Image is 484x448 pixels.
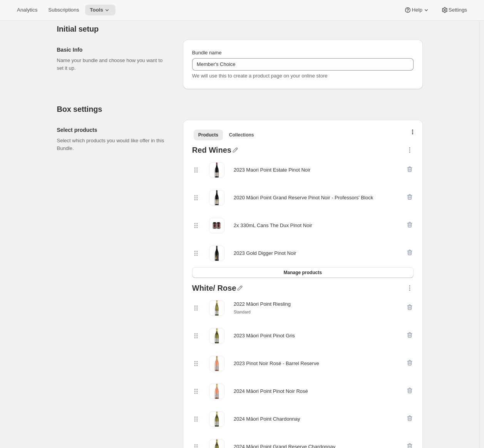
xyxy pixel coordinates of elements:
h2: Box settings [57,104,423,114]
div: 2023 Maori Point Estate Pinot Noir [234,166,310,174]
button: Analytics [12,5,42,15]
span: Manage products [283,269,322,276]
small: Standard [234,310,251,314]
span: Collections [229,132,254,138]
span: Settings [449,7,467,13]
h2: Select products [57,126,171,134]
div: 2024 Māori Point Chardonnay [234,415,300,423]
span: Subscriptions [48,7,79,13]
button: Help [399,5,434,15]
span: Products [198,132,218,138]
span: We will use this to create a product page on your online store [192,73,328,79]
button: Subscriptions [44,5,84,15]
span: Bundle name [192,50,222,56]
div: 2023 Pinot Noir Rosé - Barrel Reserve [234,360,319,367]
h2: Basic Info [57,46,171,54]
div: 2023 Gold Digger Pinot Noir [234,249,296,257]
div: 2x 330mL Cans The Dux Pinot Noir [234,222,312,229]
div: Red Wines [192,146,231,156]
p: Select which products you would like offer in this Bundle. [57,137,171,152]
div: 2022 Māori Point Riesling [234,300,291,308]
input: ie. Smoothie box [192,58,414,71]
div: 2023 Māori Point Pinot Gris [234,332,295,340]
button: Settings [436,5,472,15]
p: Name your bundle and choose how you want to set it up. [57,57,171,72]
div: White/ Rose [192,284,236,294]
button: Tools [85,5,116,15]
div: 2020 Māori Point Grand Reserve Pinot Noir - Professors' Block [234,194,373,202]
button: Manage products [192,267,414,278]
span: Analytics [17,7,37,13]
h2: Initial setup [57,24,423,34]
span: Help [412,7,422,13]
span: Tools [90,7,103,13]
div: 2024 Māori Point Pinot Noir Rosé [234,387,308,395]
